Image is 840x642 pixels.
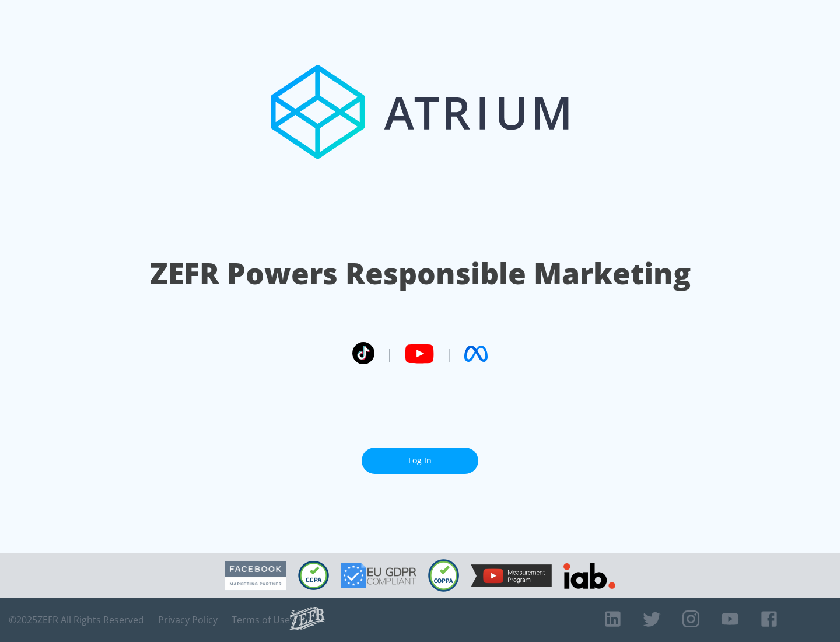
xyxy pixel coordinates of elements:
span: | [446,345,453,362]
a: Log In [362,448,478,474]
img: Facebook Marketing Partner [225,561,286,591]
span: © 2025 ZEFR All Rights Reserved [9,614,144,626]
img: COPPA Compliant [428,559,459,592]
a: Privacy Policy [158,614,218,626]
a: Terms of Use [232,614,290,626]
img: YouTube Measurement Program [471,564,552,587]
img: IAB [563,563,615,589]
span: | [386,345,393,362]
img: CCPA Compliant [298,561,329,590]
h1: ZEFR Powers Responsible Marketing [150,253,691,294]
img: GDPR Compliant [341,563,416,588]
